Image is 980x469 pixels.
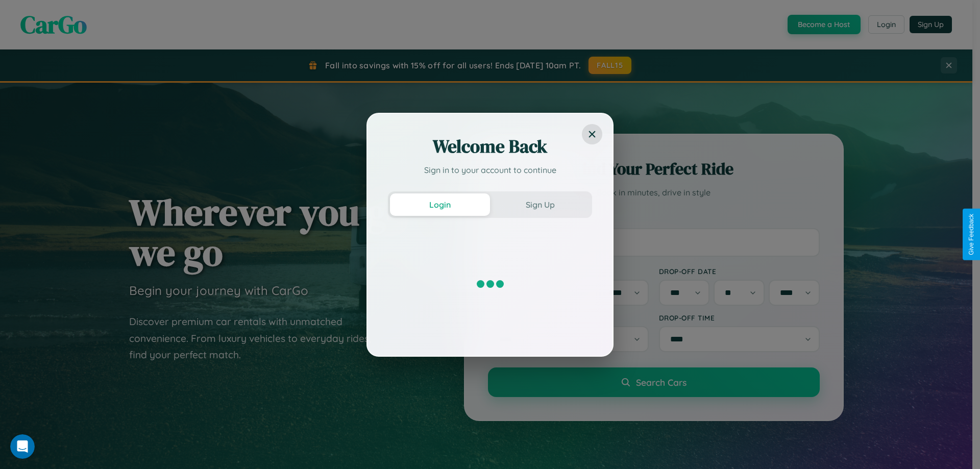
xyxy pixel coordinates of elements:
div: Give Feedback [968,214,975,255]
button: Sign Up [490,193,590,216]
h2: Welcome Back [388,134,592,159]
iframe: Intercom live chat [10,434,35,459]
button: Login [390,193,490,216]
p: Sign in to your account to continue [388,164,592,176]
